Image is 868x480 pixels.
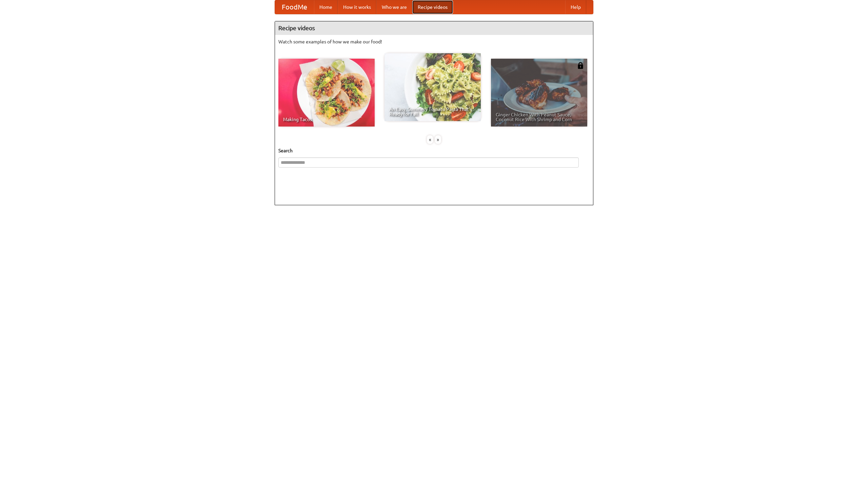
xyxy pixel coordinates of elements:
span: An Easy, Summery Tomato Pasta That's Ready for Fall [389,107,476,116]
img: 483408.png [577,62,584,69]
a: Help [565,0,586,14]
a: Home [314,0,338,14]
span: Making Tacos [283,117,370,122]
p: Watch some examples of how we make our food! [278,38,590,45]
h4: Recipe videos [275,21,593,35]
h5: Search [278,147,590,154]
a: Who we are [376,0,412,14]
a: Recipe videos [412,0,453,14]
a: FoodMe [275,0,314,14]
a: How it works [338,0,376,14]
div: « [427,135,433,144]
div: » [435,135,441,144]
a: Making Tacos [278,59,375,127]
a: An Easy, Summery Tomato Pasta That's Ready for Fall [384,53,481,121]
